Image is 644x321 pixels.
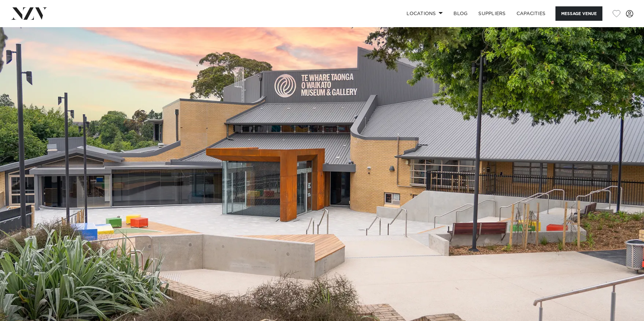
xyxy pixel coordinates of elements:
[448,6,473,21] a: BLOG
[401,6,448,21] a: Locations
[555,6,602,21] button: Message Venue
[511,6,551,21] a: Capacities
[11,7,47,19] img: nzv-logo.png
[473,6,511,21] a: SUPPLIERS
